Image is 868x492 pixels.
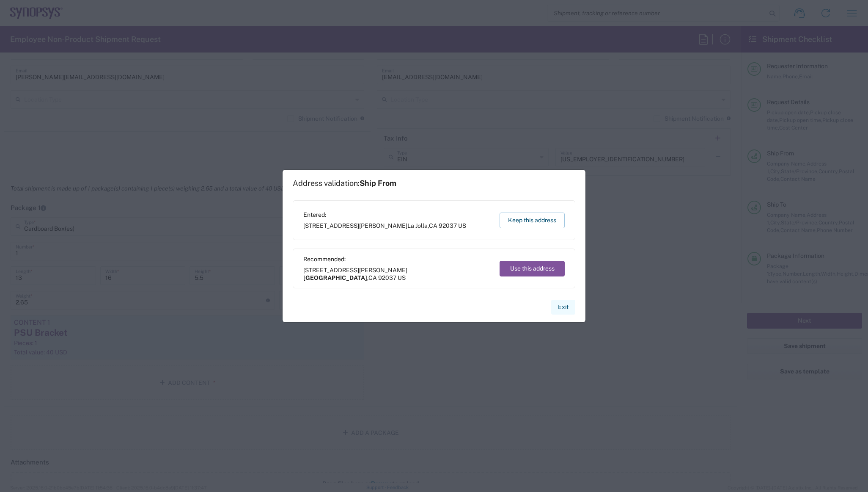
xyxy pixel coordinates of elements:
[303,274,367,281] span: [GEOGRAPHIC_DATA]
[439,222,457,229] span: 92037
[368,274,377,281] span: CA
[293,179,396,188] h1: Address validation:
[429,222,437,229] span: CA
[303,255,492,263] span: Recommended:
[500,261,565,276] button: Use this address
[360,179,396,188] span: Ship From
[551,300,575,315] button: Exit
[407,222,428,229] span: La Jolla
[458,222,466,229] span: US
[398,274,406,281] span: US
[303,211,466,218] span: Entered:
[303,266,492,282] span: [STREET_ADDRESS][PERSON_NAME] ,
[378,274,396,281] span: 92037
[303,222,466,229] span: [STREET_ADDRESS][PERSON_NAME] ,
[500,213,565,228] button: Keep this address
